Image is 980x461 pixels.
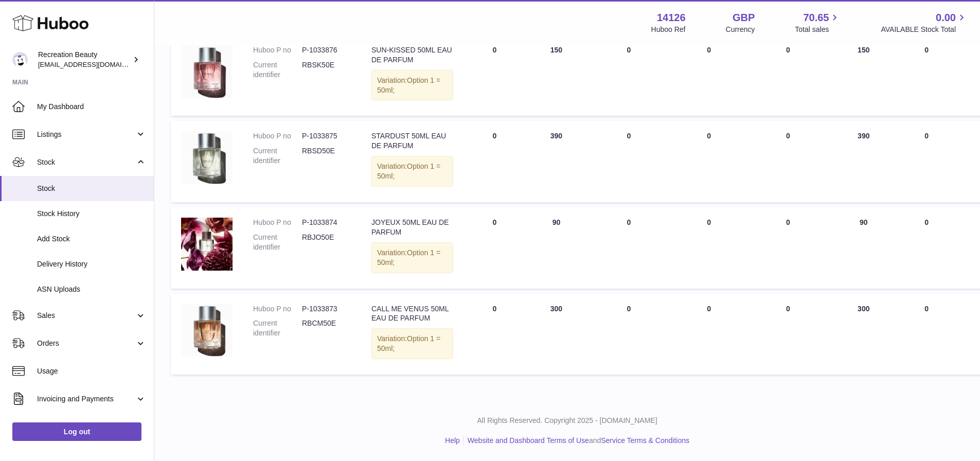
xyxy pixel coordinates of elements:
span: AVAILABLE Stock Total [881,25,968,34]
dt: Huboo P no [253,45,302,55]
a: 0.00 AVAILABLE Stock Total [881,11,968,34]
td: 90 [829,207,899,289]
td: 150 [525,35,587,116]
td: 390 [829,121,899,202]
td: 0 [464,207,525,289]
span: Stock History [37,209,146,219]
span: Total sales [795,25,841,34]
a: Help [445,436,460,445]
dd: RBSK50E [302,60,351,80]
span: Listings [37,130,135,139]
td: 0 [899,35,955,116]
span: 70.65 [803,11,829,25]
div: CALL ME VENUS 50ML EAU DE PARFUM [371,304,453,324]
img: product image [181,131,233,184]
span: Usage [37,366,146,376]
dd: RBCM50E [302,318,351,338]
div: JOYEUX 50ML EAU DE PARFUM [371,218,453,237]
div: Variation: [371,156,453,187]
span: Stock [37,184,146,193]
img: internalAdmin-14126@internal.huboo.com [12,52,28,67]
dt: Current identifier [253,146,302,166]
td: 0 [464,35,525,116]
td: 0 [899,121,955,202]
a: Website and Dashboard Terms of Use [468,436,589,445]
dt: Current identifier [253,60,302,80]
dd: P-1033875 [302,131,351,141]
img: product image [181,45,233,98]
span: Option 1 = 50ml; [377,162,440,180]
dt: Huboo P no [253,131,302,141]
a: 70.65 Total sales [795,11,841,34]
td: 0 [587,207,670,289]
span: ASN Uploads [37,285,146,294]
td: 300 [829,294,899,375]
td: 300 [525,294,587,375]
dt: Huboo P no [253,218,302,227]
span: 0 [786,305,790,313]
span: Add Stock [37,234,146,244]
dt: Huboo P no [253,304,302,314]
img: product image [181,218,233,271]
dd: RBSD50E [302,146,351,166]
td: 0 [587,35,670,116]
span: Option 1 = 50ml; [377,76,440,94]
span: Stock [37,157,135,167]
td: 0 [587,121,670,202]
td: 0 [464,121,525,202]
span: My Dashboard [37,102,146,112]
td: 150 [829,35,899,116]
td: 0 [587,294,670,375]
span: [EMAIL_ADDRESS][DOMAIN_NAME] [38,60,151,68]
dd: P-1033874 [302,218,351,227]
span: Orders [37,339,135,348]
dd: RBJO50E [302,233,351,252]
a: Service Terms & Conditions [601,436,689,445]
strong: 14126 [657,11,686,25]
td: 0 [464,294,525,375]
dd: P-1033876 [302,45,351,55]
div: Currency [726,25,755,34]
span: Invoicing and Payments [37,394,135,404]
div: Variation: [371,70,453,101]
span: 0.00 [936,11,956,25]
div: Variation: [371,242,453,273]
span: Option 1 = 50ml; [377,249,440,267]
li: and [464,436,689,446]
span: Sales [37,311,135,321]
a: Log out [12,422,141,441]
div: Recreation Beauty [38,50,131,69]
span: 0 [786,132,790,140]
td: 0 [670,294,747,375]
dd: P-1033873 [302,304,351,314]
dt: Current identifier [253,318,302,338]
div: STARDUST 50ML EAU DE PARFUM [371,131,453,151]
span: Delivery History [37,259,146,269]
div: SUN-KISSED 50ML EAU DE PARFUM [371,45,453,65]
td: 0 [670,207,747,289]
td: 390 [525,121,587,202]
strong: GBP [733,11,755,25]
td: 0 [899,294,955,375]
span: 0 [786,46,790,54]
td: 0 [899,207,955,289]
div: Huboo Ref [651,25,686,34]
td: 90 [525,207,587,289]
span: 0 [786,218,790,226]
img: product image [181,304,233,357]
span: Option 1 = 50ml; [377,334,440,352]
dt: Current identifier [253,233,302,252]
div: Variation: [371,328,453,359]
p: All Rights Reserved. Copyright 2025 - [DOMAIN_NAME] [163,416,972,425]
td: 0 [670,121,747,202]
td: 0 [670,35,747,116]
